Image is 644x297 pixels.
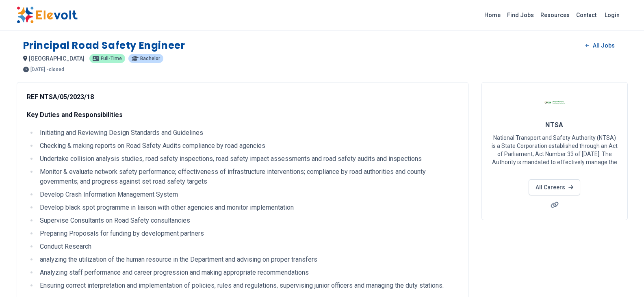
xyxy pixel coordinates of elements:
span: [DATE] [30,67,45,72]
span: full-time [101,56,122,61]
a: Login [600,7,624,23]
li: Monitor & evaluate network safety performance; effectiveness of infrastructure interventions; com... [37,167,458,186]
a: Home [481,9,504,22]
li: Develop Crash Information Management System [37,190,458,199]
strong: Key Duties and Responsibilities [27,111,123,119]
img: NTSA [544,92,565,113]
li: Supervise Consultants on Road Safety consultancies [37,216,458,225]
li: Analyzing staff performance and career progression and making appropriate recommendations [37,268,458,277]
li: Undertake collision analysis studies, road safety inspections, road safety impact assessments and... [37,154,458,164]
a: All Jobs [579,39,621,52]
li: Preparing Proposals for funding by development partners [37,229,458,238]
span: bachelor [140,56,160,61]
li: Checking & making reports on Road Safety Audits compliance by road agencies [37,141,458,151]
li: Develop black spot programme in liaison with other agencies and monitor implementation [37,203,458,212]
li: Initiating and Reviewing Design Standards and Guidelines [37,128,458,138]
li: analyzing the utilization of the human resource in the Department and advising on proper transfers [37,255,458,264]
li: Conduct Research [37,242,458,251]
h1: Principal Road Safety Engineer [23,39,185,52]
p: National Transport and Safety Authority (NTSA) is a State Corporation established through an Act ... [492,134,618,174]
img: Elevolt [17,7,78,24]
a: All Careers [529,179,580,195]
span: NTSA [545,121,564,129]
p: - closed [47,67,64,72]
strong: REF NTSA/05/2023/18 [27,93,94,101]
a: Contact [573,9,600,22]
a: Resources [537,9,573,22]
li: Ensuring correct interpretation and implementation of policies, rules and regulations, supervisin... [37,281,458,290]
a: Find Jobs [504,9,537,22]
span: [GEOGRAPHIC_DATA] [29,55,85,62]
